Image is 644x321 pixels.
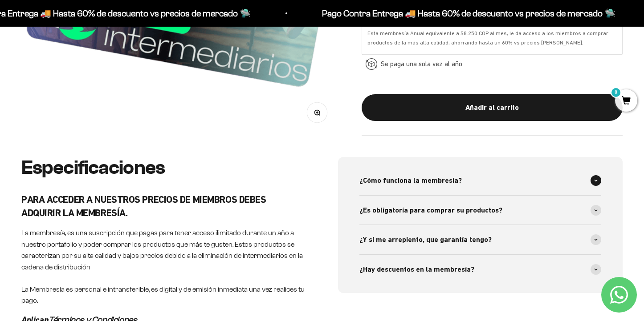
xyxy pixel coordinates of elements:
[316,6,609,20] p: Pago Contra Entrega 🚚 Hasta 60% de descuento vs precios de mercado 🛸
[359,196,601,225] summary: ¿Es obligatoría para comprar su productos?
[381,59,462,69] span: Se paga una sola vez al año
[359,175,462,186] span: ¿Cómo funciona la membresía?
[359,264,474,275] span: ¿Hay descuentos en la membresía?
[11,98,184,113] div: Certificaciones de calidad
[146,153,183,169] span: Enviar
[21,194,266,219] strong: PARA ACCEDER A NUESTROS PRECIOS DE MIEMBROS DEBES ADQUIRIR LA MEMBRESÍA.
[21,227,306,273] p: La membresía, es una suscripción que pagas para tener acceso ilimitado durante un año a nuestro p...
[359,205,502,216] span: ¿Es obligatoría para comprar su productos?
[359,234,492,245] span: ¿Y si me arrepiento, que garantía tengo?
[21,157,306,178] h2: Especificaciones
[359,255,601,284] summary: ¿Hay descuentos en la membresía?
[29,134,183,148] input: Otra (por favor especifica)
[611,87,621,98] mark: 0
[359,166,601,195] summary: ¿Cómo funciona la membresía?
[379,102,605,114] div: Añadir al carrito
[359,225,601,254] summary: ¿Y si me arrepiento, que garantía tengo?
[11,62,184,78] div: Detalles sobre ingredientes "limpios"
[21,284,306,306] p: La Membresía es personal e intransferible, es digital y de emisión inmediata una vez realices tu ...
[11,14,184,55] p: Para decidirte a comprar este suplemento, ¿qué información específica sobre su pureza, origen o c...
[11,116,184,131] div: Comparativa con otros productos similares
[362,94,623,121] button: Añadir al carrito
[11,80,184,96] div: País de origen de ingredientes
[367,29,617,47] div: Esta membresía Anual equivalente a $8.250 COP al mes, le da acceso a los miembros a comprar produ...
[145,153,184,169] button: Enviar
[615,96,637,106] a: 0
